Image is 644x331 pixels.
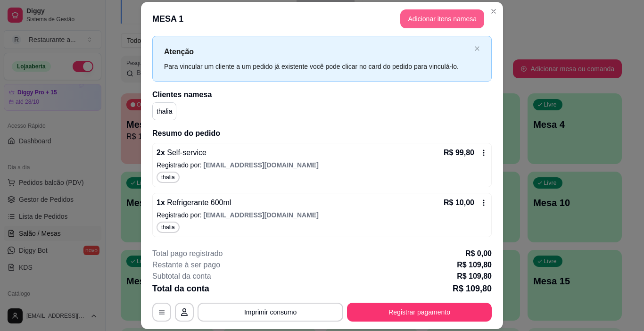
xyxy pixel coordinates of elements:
p: R$ 99,80 [444,147,474,158]
p: thalia [157,107,172,116]
p: 1 x [157,197,231,208]
span: [EMAIL_ADDRESS][DOMAIN_NAME] [204,161,319,169]
header: MESA 1 [141,2,503,36]
span: Refrigerante 600ml [165,199,231,207]
p: Total pago registrado [152,248,223,259]
p: Registrado por: [157,210,487,220]
p: Restante à ser pago [152,259,220,271]
span: [EMAIL_ADDRESS][DOMAIN_NAME] [204,211,319,219]
p: Registrado por: [157,160,487,170]
p: 2 x [157,147,206,158]
h2: Clientes na mesa [152,89,492,100]
button: Close [486,4,501,19]
p: R$ 109,80 [457,259,492,271]
p: R$ 0,00 [465,248,492,259]
p: R$ 10,00 [444,197,474,208]
button: Adicionar itens namesa [400,9,484,28]
span: thalia [159,223,177,231]
button: Imprimir consumo [198,303,343,322]
p: Subtotal da conta [152,271,211,282]
p: Atenção [164,46,471,58]
span: thalia [159,174,177,181]
p: R$ 109,80 [457,271,492,282]
p: R$ 109,80 [453,282,492,295]
p: Total da conta [152,282,209,295]
div: Para vincular um cliente a um pedido já existente você pode clicar no card do pedido para vinculá... [164,61,471,72]
span: Self-service [165,149,206,157]
h2: Resumo do pedido [152,128,492,139]
button: close [474,46,480,52]
button: Registrar pagamento [347,303,492,322]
